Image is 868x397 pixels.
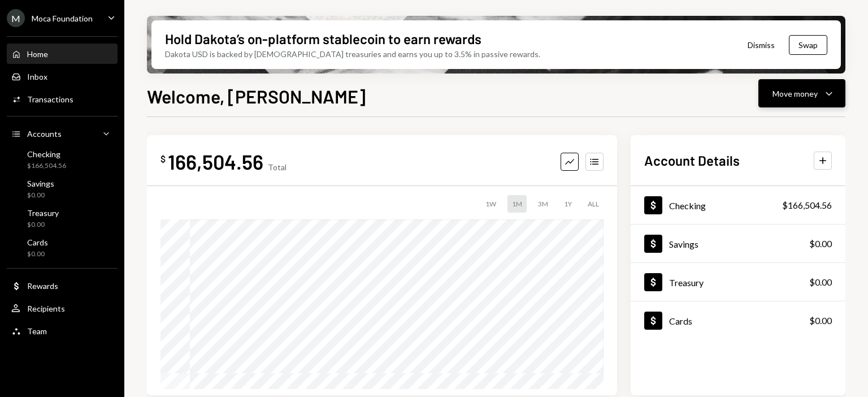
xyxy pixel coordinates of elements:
div: Team [27,326,47,336]
div: $166,504.56 [27,161,66,171]
div: Move money [772,88,818,100]
div: $0.00 [809,275,832,289]
div: Moca Foundation [32,14,93,23]
div: Checking [27,149,66,159]
div: 1Y [559,195,576,213]
div: Dakota USD is backed by [DEMOGRAPHIC_DATA] treasuries and earns you up to 3.5% in passive rewards. [165,48,540,60]
div: 166,504.56 [168,149,263,174]
div: $ [160,153,166,165]
h1: Welcome, [PERSON_NAME] [147,85,366,107]
a: Checking$166,504.56 [7,146,118,173]
div: $0.00 [809,314,832,327]
a: Cards$0.00 [631,301,845,339]
a: Team [7,321,118,341]
a: Home [7,44,118,64]
div: 1W [481,195,501,213]
div: Cards [27,238,48,247]
div: Cards [669,316,692,326]
div: Savings [669,239,698,249]
a: Savings$0.00 [7,175,118,202]
div: 1M [507,195,527,213]
div: $0.00 [27,220,59,230]
div: Treasury [27,208,59,218]
div: $166,504.56 [782,198,832,212]
button: Swap [789,35,827,55]
button: Dismiss [734,32,789,58]
div: ALL [583,195,604,213]
div: Total [268,162,287,172]
div: Inbox [27,72,47,81]
a: Treasury$0.00 [631,263,845,301]
div: Rewards [27,281,58,291]
div: 3M [533,195,553,213]
a: Checking$166,504.56 [631,186,845,224]
div: $0.00 [809,237,832,251]
div: $0.00 [27,191,54,200]
a: Cards$0.00 [7,234,118,261]
div: Home [27,49,48,59]
a: Transactions [7,89,118,109]
h2: Account Details [644,151,740,170]
div: Checking [669,200,706,211]
div: Savings [27,179,54,188]
a: Savings$0.00 [631,225,845,262]
a: Recipients [7,298,118,318]
button: Move money [758,79,845,107]
a: Accounts [7,123,118,144]
div: Accounts [27,129,62,139]
a: Treasury$0.00 [7,205,118,232]
a: Rewards [7,275,118,296]
div: Transactions [27,94,73,104]
div: $0.00 [27,249,48,259]
div: Treasury [669,277,704,288]
div: Recipients [27,304,65,313]
div: Hold Dakota’s on-platform stablecoin to earn rewards [165,29,481,48]
div: M [7,9,25,27]
a: Inbox [7,66,118,87]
